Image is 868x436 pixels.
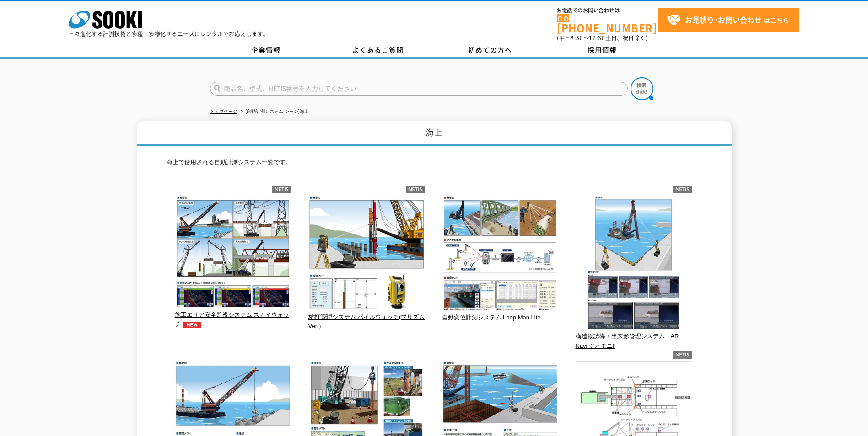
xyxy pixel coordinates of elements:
[272,186,291,193] img: netis
[175,302,291,328] a: 施工エリア安全監視システム スカイウォッチNEW
[137,121,732,146] h1: 海上
[167,158,702,172] p: 海上で使用される自動計測システム一覧です。
[576,333,679,349] span: 構造物誘導・出来形管理システム AR Navi ジオモニⅡ
[239,107,309,117] li: [自動計測システム シーン]海上
[175,311,290,328] span: 施工エリア安全監視システム スカイウォッチ
[658,8,799,32] a: お見積り･お問い合わせはこちら
[576,196,692,332] img: 構造物誘導・出来形管理システム AR Navi ジオモニⅡ
[571,34,583,42] span: 8:50
[308,196,425,313] img: 杭打管理システム パイルウォッチ(プリズムVer.）
[667,13,789,27] span: はこちら
[406,186,425,193] img: netis
[673,351,692,359] img: netis
[442,304,559,321] a: 自動変位計測システム Loop Man Lite
[631,77,653,100] img: btn_search.png
[210,82,628,96] input: 商品名、型式、NETIS番号を入力してください
[175,196,291,311] img: 施工エリア安全監視システム スカイウォッチ
[210,43,322,57] a: 企業情報
[442,314,541,321] span: 自動変位計測システム Loop Man Lite
[434,43,546,57] a: 初めての方へ
[442,196,559,314] img: 自動変位計測システム Loop Man Lite
[576,324,692,350] a: 構造物誘導・出来形管理システム AR Navi ジオモニⅡ
[308,314,425,330] span: 杭打管理システム パイルウォッチ(プリズムVer.）
[546,43,658,57] a: 採用情報
[308,304,425,330] a: 杭打管理システム パイルウォッチ(プリズムVer.）
[685,14,762,25] strong: お見積り･お問い合わせ
[557,8,658,13] span: お電話でのお問い合わせは
[210,109,237,114] a: トップページ
[183,322,201,328] img: NEW
[673,186,692,193] img: netis
[557,14,658,33] a: [PHONE_NUMBER]
[468,45,512,55] span: 初めての方へ
[557,34,647,42] span: (平日 ～ 土日、祝日除く)
[322,43,434,57] a: よくあるご質問
[589,34,605,42] span: 17:30
[69,31,269,37] p: 日々進化する計測技術と多種・多様化するニーズにレンタルでお応えします。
